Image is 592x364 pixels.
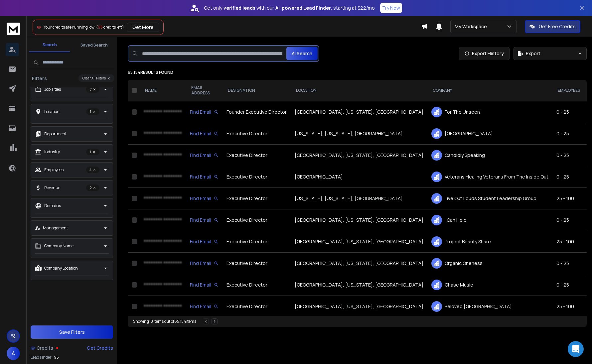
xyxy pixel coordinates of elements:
[86,108,99,115] p: 1
[222,166,291,188] td: Executive Director
[44,243,74,249] p: Company Name
[291,253,427,274] td: [GEOGRAPHIC_DATA], [US_STATE], [GEOGRAPHIC_DATA]
[380,3,402,13] button: Try Now
[87,345,113,351] div: Get Credits
[291,274,427,296] td: [GEOGRAPHIC_DATA], [US_STATE], [GEOGRAPHIC_DATA]
[204,5,375,11] p: Get only with our starting at $22/mo
[44,167,64,173] p: Employees
[74,39,114,52] button: Saved Search
[86,167,99,173] p: 4
[140,80,186,101] th: NAME
[552,123,585,145] td: 0 - 25
[291,188,427,209] td: [US_STATE], [US_STATE], [GEOGRAPHIC_DATA]
[190,130,219,137] div: Find Email
[552,80,585,101] th: EMPLOYEES
[44,24,95,30] span: Your credits are running low!
[431,193,548,204] div: Live Out Louds Student Leadership Group
[31,355,53,360] p: Lead Finder:
[291,166,427,188] td: [GEOGRAPHIC_DATA]
[552,188,585,209] td: 25 - 100
[291,101,427,123] td: [GEOGRAPHIC_DATA], [US_STATE], [GEOGRAPHIC_DATA]
[431,258,548,269] div: Organic Oneness
[44,131,67,137] p: Department
[44,266,78,271] p: Company Location
[552,231,585,253] td: 25 - 100
[291,80,427,101] th: LOCATION
[86,149,99,155] p: 1
[552,209,585,231] td: 0 - 25
[222,296,291,317] td: Executive Director
[222,188,291,209] td: Executive Director
[44,87,61,92] p: Job Titles
[190,260,219,267] div: Find Email
[133,319,196,324] div: Showing 10 items out of 65,154 items
[31,341,113,355] a: Credits:Get Credits
[431,107,548,117] div: For The Unseen
[29,38,70,52] button: Search
[539,23,576,30] p: Get Free Credits
[222,209,291,231] td: Executive Director
[44,185,60,190] p: Revenue
[7,347,20,360] button: A
[222,123,291,145] td: Executive Director
[222,253,291,274] td: Executive Director
[222,101,291,123] td: Founder Executive Director
[427,80,552,101] th: COMPANY
[552,296,585,317] td: 25 - 100
[431,301,548,312] div: Beloved [GEOGRAPHIC_DATA]
[78,74,114,82] button: Clear All Filters
[382,5,400,11] p: Try Now
[275,5,332,11] strong: AI-powered Lead Finder,
[455,23,490,30] p: My Workspace
[222,274,291,296] td: Executive Director
[54,355,59,360] span: 95
[291,209,427,231] td: [GEOGRAPHIC_DATA], [US_STATE], [GEOGRAPHIC_DATA]
[552,145,585,166] td: 0 - 25
[552,101,585,123] td: 0 - 25
[98,24,103,30] span: 95
[222,145,291,166] td: Executive Director
[96,24,124,30] span: ( credits left)
[86,184,99,191] p: 2
[44,109,60,114] p: Location
[222,231,291,253] td: Executive Director
[431,150,548,161] div: Candidly Speaking
[459,47,510,60] a: Export History
[291,145,427,166] td: [GEOGRAPHIC_DATA], [US_STATE], [GEOGRAPHIC_DATA]
[222,80,291,101] th: DESIGNATION
[128,70,587,75] p: 65,154 results found
[37,345,55,351] span: Credits:
[190,152,219,159] div: Find Email
[431,236,548,247] div: Project Beauty Share
[431,172,548,182] div: Veterans Healing Veterans From The Inside Out
[291,296,427,317] td: [GEOGRAPHIC_DATA], [US_STATE], [GEOGRAPHIC_DATA]
[44,203,61,208] p: Domains
[431,280,548,290] div: Chase Music
[127,23,159,32] button: Get More
[190,217,219,223] div: Find Email
[286,47,318,60] button: AI Search
[190,303,219,310] div: Find Email
[526,50,540,57] span: Export
[568,341,584,357] div: Open Intercom Messenger
[29,75,50,82] h3: Filters
[190,174,219,180] div: Find Email
[7,23,20,35] img: logo
[431,215,548,225] div: I Can Help
[552,274,585,296] td: 0 - 25
[552,166,585,188] td: 0 - 25
[190,109,219,115] div: Find Email
[223,5,255,11] strong: verified leads
[86,86,99,93] p: 7
[44,149,60,155] p: Industry
[31,325,113,339] button: Save Filters
[431,128,548,139] div: [GEOGRAPHIC_DATA]
[291,231,427,253] td: [GEOGRAPHIC_DATA], [US_STATE], [GEOGRAPHIC_DATA]
[190,238,219,245] div: Find Email
[186,80,222,101] th: EMAIL ADDRESS
[525,20,580,33] button: Get Free Credits
[291,123,427,145] td: [US_STATE], [US_STATE], [GEOGRAPHIC_DATA]
[43,225,68,231] p: Management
